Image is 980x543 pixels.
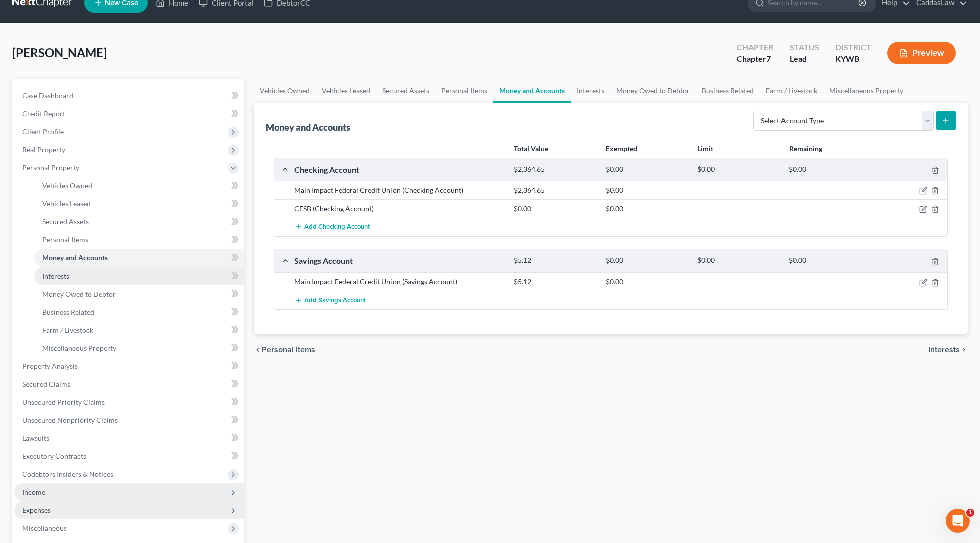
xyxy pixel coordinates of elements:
span: Add Checking Account [304,223,370,231]
i: chevron_left [254,346,262,354]
a: Property Analysis [14,357,244,375]
span: Case Dashboard [22,91,73,100]
a: Secured Claims [14,375,244,393]
div: $5.12 [509,256,601,265]
strong: Remaining [789,144,822,153]
span: 7 [766,54,771,63]
a: Vehicles Owned [34,177,244,195]
div: Checking Account [289,164,509,175]
span: Income [22,488,45,496]
div: Savings Account [289,255,509,266]
span: Interests [928,346,960,354]
div: Lead [790,53,819,65]
span: Money and Accounts [42,253,108,262]
div: $0.00 [509,204,601,214]
a: Business Related [696,79,760,103]
button: Interests chevron_right [928,346,968,354]
a: Lawsuits [14,429,244,447]
span: Interests [42,271,69,280]
span: Unsecured Nonpriority Claims [22,416,118,424]
span: Business Related [42,308,94,316]
a: Unsecured Nonpriority Claims [14,411,244,429]
span: Secured Assets [42,217,89,226]
div: District [835,42,871,53]
span: Miscellaneous [22,524,67,532]
div: Main Impact Federal Credit Union (Checking Account) [289,185,509,195]
div: $0.00 [601,185,692,195]
div: $0.00 [601,204,692,214]
span: Personal Property [22,163,79,172]
a: Interests [571,79,610,103]
div: $0.00 [601,277,692,287]
a: Vehicles Leased [34,195,244,213]
span: Personal Items [42,235,88,244]
a: Personal Items [435,79,493,103]
span: Credit Report [22,109,65,118]
a: Farm / Livestock [34,321,244,339]
div: Chapter [737,53,773,65]
div: Chapter [737,42,773,53]
span: Codebtors Insiders & Notices [22,470,113,478]
div: Status [790,42,819,53]
span: Money Owed to Debtor [42,290,116,298]
span: Vehicles Owned [42,181,92,190]
div: $0.00 [783,165,875,174]
a: Secured Assets [34,213,244,231]
button: Add Checking Account [294,218,370,236]
a: Money and Accounts [34,249,244,267]
a: Unsecured Priority Claims [14,393,244,411]
a: Miscellaneous Property [823,79,909,103]
a: Interests [34,267,244,285]
span: Miscellaneous Property [42,344,116,352]
span: Expenses [22,506,51,514]
span: [PERSON_NAME] [12,45,107,60]
span: Property Analysis [22,362,78,370]
span: Add Savings Account [304,296,366,304]
strong: Total Value [514,144,548,153]
iframe: Intercom live chat [946,509,970,533]
a: Credit Report [14,105,244,123]
div: $2,364.65 [509,165,601,174]
strong: Exempted [606,144,637,153]
span: Vehicles Leased [42,199,91,208]
a: Business Related [34,303,244,321]
div: Main Impact Federal Credit Union (Savings Account) [289,277,509,287]
i: chevron_right [960,346,968,354]
div: $0.00 [601,165,692,174]
strong: Limit [697,144,713,153]
a: Case Dashboard [14,87,244,105]
div: $0.00 [601,256,692,265]
span: Lawsuits [22,434,49,442]
a: Secured Assets [376,79,435,103]
span: Personal Items [262,346,315,354]
span: Real Property [22,145,65,154]
a: Money Owed to Debtor [34,285,244,303]
div: CFSB (Checking Account) [289,204,509,214]
div: $2,364.65 [509,185,601,195]
a: Money Owed to Debtor [610,79,696,103]
span: Client Profile [22,127,64,136]
div: $5.12 [509,277,601,287]
button: Preview [887,42,956,64]
div: $0.00 [692,256,784,265]
span: Farm / Livestock [42,326,93,334]
div: Money and Accounts [266,121,350,133]
div: $0.00 [783,256,875,265]
span: Executory Contracts [22,452,86,460]
a: Miscellaneous Property [34,339,244,357]
a: Vehicles Owned [254,79,316,103]
a: Personal Items [34,231,244,249]
a: Vehicles Leased [316,79,376,103]
a: Executory Contracts [14,447,244,465]
span: Secured Claims [22,380,70,388]
a: Money and Accounts [493,79,571,103]
a: Farm / Livestock [760,79,823,103]
div: KYWB [835,53,871,65]
span: 1 [966,509,974,517]
button: chevron_left Personal Items [254,346,315,354]
button: Add Savings Account [294,291,366,309]
span: Unsecured Priority Claims [22,398,105,406]
div: $0.00 [692,165,784,174]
